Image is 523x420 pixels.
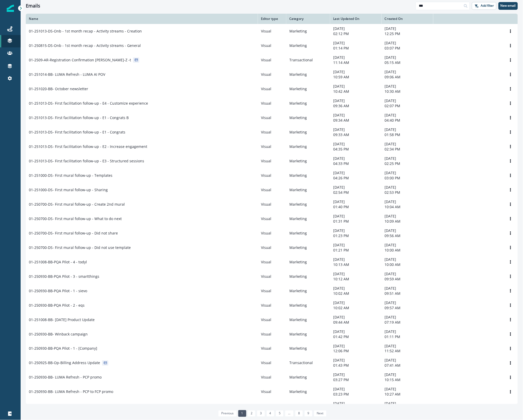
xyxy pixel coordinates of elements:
td: Visual [258,168,286,183]
p: 01-250930-BB-PQA Pilot - 1 - sievo [29,288,87,293]
td: Marketing [286,298,330,313]
td: Visual [258,111,286,125]
button: Options [506,200,515,208]
button: Options [506,244,515,251]
p: [DATE] [385,271,430,276]
p: [DATE] [385,199,430,204]
p: 01-251013-DS- First facilitation follow-up - E1 - Congrats [29,130,125,135]
a: 01-251014-BB- LUMA Refresh - LUMA AI POVVisualMarketing[DATE]10:59 AM[DATE]09:06 AMOptions [26,67,518,82]
td: Marketing [286,38,330,53]
p: 12:06 PM [333,349,379,354]
button: Options [506,258,515,266]
p: 01:58 PM [385,132,430,137]
p: 01-251013-DS- First facilitation follow-up - E2 - Increase engagement [29,144,147,149]
a: 01-250930-BB- LUMA Refresh - PCP to FCP promoVisualMarketing[DATE]03:23 PM[DATE]10:27 AMOptions [26,385,518,399]
p: 10:00 AM [385,262,430,267]
p: 01-250925-BB-Op-Billing Address Update [29,360,100,366]
p: 01-250930-BB-PQA Pilot - 1 - [Company] [29,346,97,351]
p: 01-250700-DS- First mural follow-up - Did not use template [29,245,131,250]
td: Marketing [286,154,330,168]
p: [DATE] [333,55,379,60]
p: [DATE] [333,84,379,89]
p: 01-251014-BB- LUMA Refresh - LUMA AI POV [29,72,105,77]
p: 02:53 PM [385,190,430,195]
p: [DATE] [333,387,379,392]
a: 01-251013-DS- First facilitation follow-up - E1 - CongratsVisualMarketing[DATE]09:33 AM[DATE]01:5... [26,125,518,139]
td: Marketing [286,197,330,212]
td: Visual [258,38,286,53]
p: 01-251000-DS- First mural follow-up - Templates [29,173,112,178]
img: Inflection [7,5,14,12]
p: 01-251013-DS- First facilitation follow-up - E3 - Structured sessions [29,158,144,164]
p: [DATE] [385,214,430,219]
td: Visual [258,356,286,370]
p: 02:54 PM [333,190,379,195]
button: Options [506,186,515,194]
td: Marketing [286,183,330,197]
a: 01-250917-BB- LUMA Alumni - LI CommunityVisualMarketing[DATE]09:39 PM[DATE]09:28 AMOptions [26,399,518,414]
p: [DATE] [333,315,379,320]
a: 01-250700-DS- First mural follow-up - Did not use templateVisualMarketing[DATE]01:21 PM[DATE]10:0... [26,240,518,255]
button: Options [506,172,515,179]
div: Name [29,17,255,21]
p: 01-2509-AR-Registration Confirmation [PERSON_NAME]-Z -t [29,57,131,63]
p: [DATE] [385,141,430,147]
td: Marketing [286,385,330,399]
p: 01-251013-DS- First facilitation follow-up - E4 - Customize experience [29,101,148,106]
a: Page 4 [266,410,274,417]
p: 10:13 AM [333,262,379,267]
button: Options [506,402,515,410]
p: [DATE] [385,84,430,89]
button: Options [506,143,515,150]
td: Transactional [286,356,330,370]
a: 01-250815-DS-Onb - 1st month recap - Activity streams - GeneralVisualMarketing[DATE]01:14 PM[DATE... [26,38,518,53]
p: 09:44 AM [333,320,379,325]
p: [DATE] [385,26,430,31]
a: Page 1 is your current page [238,410,246,417]
button: New email [499,2,518,10]
p: 01-250700-DS- First mural follow-up - Did not share [29,231,118,236]
td: Visual [258,67,286,82]
p: 01:42 PM [333,334,379,339]
p: [DATE] [385,69,430,74]
p: 02:25 PM [385,161,430,166]
p: [DATE] [385,358,430,363]
p: 01-251020-BB- October newsletter [29,86,88,91]
p: 09:36 AM [333,103,379,108]
ul: Pagination [217,410,327,417]
a: 01-251013-DS-Onb - 1st month recap - Activity streams - CreationVisualMarketing[DATE]02:12 PM[DAT... [26,24,518,38]
td: Visual [258,298,286,313]
a: 01-251013-DS- First facilitation follow-up - E2 - Increase engagementVisualMarketing[DATE]04:35 P... [26,139,518,154]
p: 05:15 AM [385,60,430,65]
div: Category [289,17,327,21]
p: 02:34 PM [385,147,430,152]
p: 04:35 PM [333,147,379,152]
p: 01-250930-BB-PQA Pilot - 3 - smartthings [29,274,99,279]
p: [DATE] [333,271,379,276]
p: Add filter [481,4,494,7]
p: [DATE] [385,185,430,190]
button: Options [506,99,515,107]
td: Marketing [286,168,330,183]
p: 12:25 PM [385,31,430,36]
p: [DATE] [333,127,379,132]
a: Page 3 [257,410,265,417]
a: 01-250930-BB-PQA Pilot - 3 - smartthingsVisualMarketing[DATE]10:12 AM[DATE]09:59 AMOptions [26,269,518,284]
p: [DATE] [385,315,430,320]
p: [DATE] [333,199,379,204]
p: 01:31 PM [333,219,379,224]
button: Options [506,27,515,35]
p: [DATE] [333,40,379,46]
p: 10:59 AM [333,74,379,80]
p: 10:09 AM [385,219,430,224]
td: Visual [258,385,286,399]
td: Visual [258,154,286,168]
button: Options [506,56,515,64]
p: [DATE] [385,242,430,248]
p: [DATE] [385,372,430,377]
p: [DATE] [385,113,430,118]
a: 01-250925-BB-Op-Billing Address UpdateVisualTransactional[DATE]01:43 PM[DATE]07:41 AMOptions [26,356,518,370]
p: 09:06 AM [385,74,430,80]
p: 01-250930-BB- LUMA Refresh - PCP promo [29,375,102,380]
td: Visual [258,96,286,111]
